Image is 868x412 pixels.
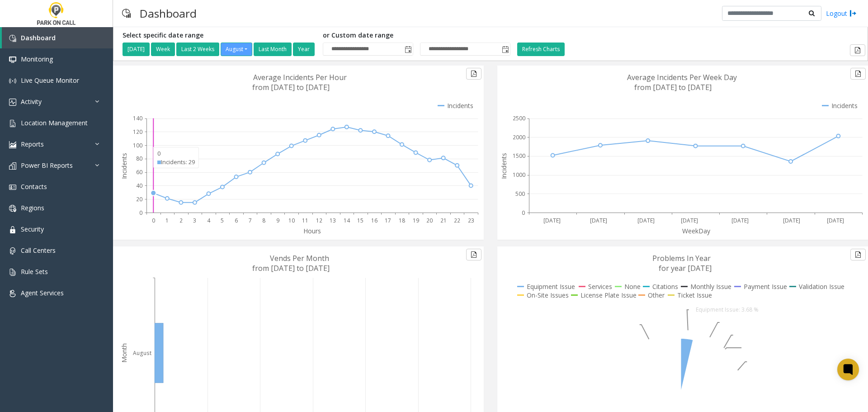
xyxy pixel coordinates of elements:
button: Year [293,43,315,56]
img: 'icon' [9,205,16,212]
text: 23 [468,217,474,224]
text: Month [120,343,128,363]
img: 'icon' [9,162,16,170]
button: Last 2 Weeks [176,43,219,56]
text: 13 [330,217,336,224]
h3: Dashboard [135,2,201,24]
span: Contacts [21,182,47,191]
img: 'icon' [9,56,16,63]
div: Incidents: 29 [157,158,195,166]
text: 9 [276,217,279,224]
span: Activity [21,97,42,106]
text: 60 [136,168,142,176]
text: 19 [413,217,419,224]
text: [DATE] [827,217,844,224]
button: [DATE] [123,43,150,56]
text: 17 [385,217,391,224]
button: Export to pdf [850,44,865,56]
span: Dashboard [21,33,56,42]
span: Call Centers [21,246,56,255]
text: 12 [316,217,322,224]
text: 3 [193,217,196,224]
text: 2000 [513,133,525,141]
a: Dashboard [2,27,113,48]
text: 500 [515,190,525,198]
span: Regions [21,204,44,212]
text: 0 [139,209,142,217]
span: Location Management [21,118,88,127]
text: 6 [235,217,238,224]
img: 'icon' [9,290,16,297]
div: 0 [157,149,195,158]
button: Week [151,43,175,56]
text: 140 [133,114,142,122]
text: 10 [288,217,295,224]
a: Logout [826,9,857,18]
text: [DATE] [731,217,749,224]
text: 1000 [513,171,525,179]
button: Export to pdf [466,68,481,80]
text: 14 [344,217,350,224]
text: Incidents [120,153,128,179]
span: Power BI Reports [21,161,73,170]
text: 16 [371,217,377,224]
img: 'icon' [9,120,16,127]
text: 15 [357,217,363,224]
text: 0 [152,217,155,224]
text: Average Incidents Per Week Day [627,72,737,82]
text: Vends Per Month [270,253,329,263]
text: Average Incidents Per Hour [253,72,347,82]
text: 20 [136,195,142,203]
text: 40 [136,182,142,189]
span: Monitoring [21,55,53,63]
text: Equipment Issue: 3.68 % [696,306,759,313]
text: [DATE] [783,217,800,224]
span: Security [21,225,44,233]
text: 5 [221,217,224,224]
button: Last Month [254,43,292,56]
span: Agent Services [21,289,64,297]
text: 8 [262,217,265,224]
span: Toggle popup [500,43,510,56]
text: 21 [440,217,447,224]
text: from [DATE] to [DATE] [252,82,330,92]
button: Export to pdf [466,249,481,260]
text: [DATE] [681,217,698,224]
text: 7 [249,217,252,224]
text: WeekDay [682,227,711,235]
img: 'icon' [9,269,16,276]
text: 0 [522,209,525,217]
img: 'icon' [9,99,16,106]
img: logout [849,9,857,18]
button: August [221,43,252,56]
button: Export to pdf [850,249,866,260]
h5: Select specific date range [123,32,316,39]
text: [DATE] [543,217,561,224]
text: 20 [426,217,433,224]
button: Refresh Charts [517,43,565,56]
text: [DATE] [590,217,607,224]
span: Toggle popup [403,43,413,56]
text: Problems In Year [652,253,711,263]
text: for year [DATE] [659,263,712,273]
text: 18 [399,217,405,224]
img: pageIcon [122,2,131,24]
text: 1 [165,217,169,224]
text: Hours [303,227,321,235]
text: 22 [454,217,460,224]
h5: or Custom date range [323,32,510,39]
text: 2 [179,217,183,224]
text: from [DATE] to [DATE] [252,263,330,273]
text: August [133,349,151,357]
img: 'icon' [9,141,16,148]
img: 'icon' [9,77,16,85]
img: 'icon' [9,35,16,42]
text: 1500 [513,152,525,160]
text: from [DATE] to [DATE] [634,82,712,92]
text: Incidents [500,153,508,179]
span: Reports [21,140,44,148]
text: 11 [302,217,308,224]
img: 'icon' [9,226,16,233]
text: 2500 [513,114,525,122]
text: [DATE] [637,217,655,224]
